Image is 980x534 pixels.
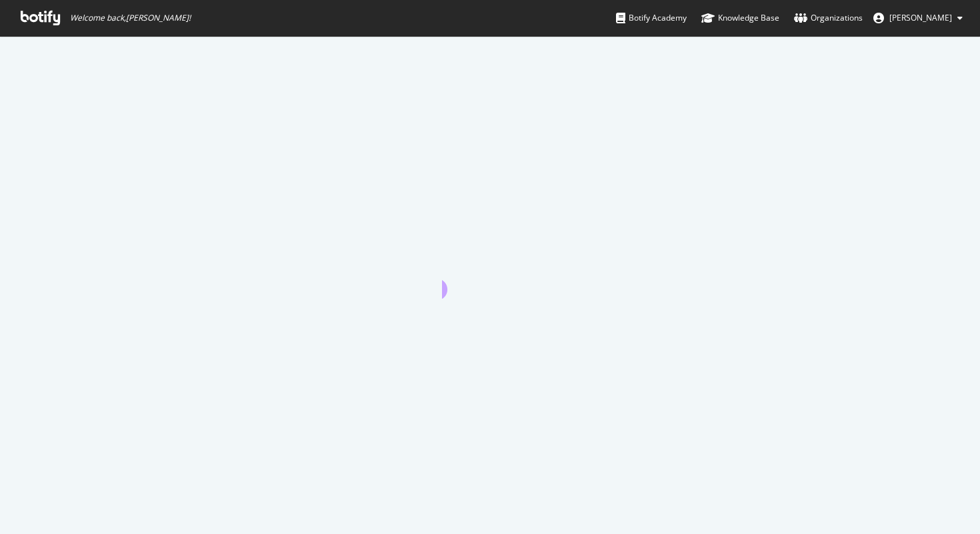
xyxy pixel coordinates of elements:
span: Benjamin Palatan [889,12,952,23]
button: [PERSON_NAME] [863,7,973,29]
div: Knowledge Base [701,11,779,25]
div: Organizations [794,11,863,25]
div: Botify Academy [616,11,687,25]
span: Welcome back, [PERSON_NAME] ! [70,13,191,23]
div: animation [442,251,538,299]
